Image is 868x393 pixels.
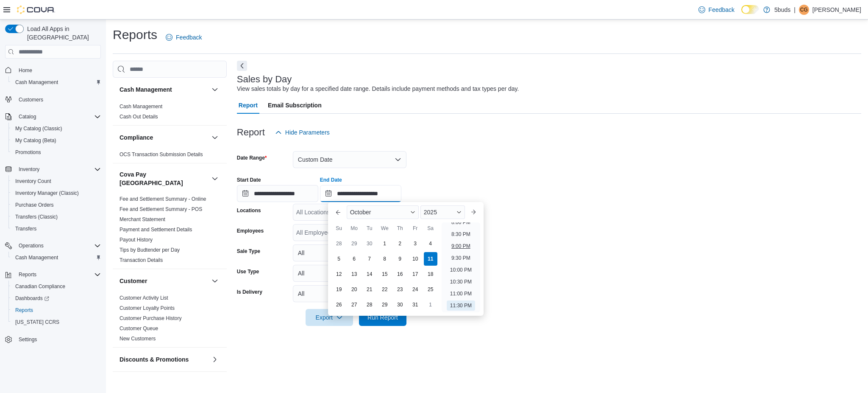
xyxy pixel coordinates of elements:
label: Locations [237,207,261,214]
h3: Cash Management [120,85,172,94]
span: Dark Mode [741,14,742,14]
span: Cash Management [12,253,101,263]
div: day-26 [332,298,346,312]
div: Sa [424,222,437,235]
div: Compliance [113,149,227,163]
div: View sales totals by day for a specified date range. Details include payment methods and tax type... [237,84,519,93]
div: day-11 [424,252,437,266]
div: day-30 [393,298,407,312]
a: Transaction Details [120,257,163,263]
div: Tu [363,222,376,235]
span: Customers [19,96,43,103]
a: Cash Management [12,253,61,263]
span: Dashboards [12,293,101,303]
div: Th [393,222,407,235]
li: 9:00 PM [448,241,474,251]
div: day-30 [363,237,376,250]
h3: Sales by Day [237,74,292,84]
button: Cash Management [210,84,220,95]
span: Reports [12,305,101,315]
div: day-2 [393,237,407,250]
li: 9:30 PM [448,253,474,263]
ul: Time [442,222,480,312]
span: Reports [15,307,33,314]
span: 2025 [424,209,437,216]
div: day-13 [348,267,361,281]
a: My Catalog (Classic) [12,124,66,134]
button: Inventory [2,163,104,175]
span: Inventory Manager (Classic) [12,188,101,198]
a: Reports [12,305,36,315]
button: Custom Date [293,151,406,168]
span: Inventory [19,166,39,173]
button: Operations [2,240,104,252]
div: day-4 [424,237,437,250]
input: Press the down key to open a popover containing a calendar. [237,185,318,202]
span: Report [239,97,258,114]
span: Run Report [367,313,398,322]
a: Inventory Manager (Classic) [12,188,82,198]
button: Reports [2,269,104,281]
h3: Report [237,127,265,138]
label: Start Date [237,177,261,183]
button: Next [237,61,247,71]
p: [PERSON_NAME] [812,5,861,15]
button: Hide Parameters [272,124,333,141]
p: 5buds [774,5,790,15]
button: All [293,265,406,282]
span: New Customers [120,335,156,342]
a: Settings [15,334,40,345]
a: [US_STATE] CCRS [12,317,63,327]
h3: Customer [120,277,147,285]
div: We [378,222,392,235]
span: Inventory Count [12,176,101,186]
span: Purchase Orders [15,202,54,208]
div: day-12 [332,267,346,281]
span: Canadian Compliance [12,281,101,292]
span: Cash Management [15,79,58,86]
button: Inventory Manager (Classic) [8,187,104,199]
button: Canadian Compliance [8,281,104,292]
button: All [293,285,406,302]
a: Dashboards [12,293,53,303]
li: 8:30 PM [448,229,474,239]
div: day-21 [363,283,376,296]
div: day-3 [409,237,422,250]
span: Cash Management [15,254,58,261]
span: Reports [15,269,101,280]
span: Customer Queue [120,325,158,332]
button: Inventory [15,164,43,174]
a: Feedback [695,1,738,18]
a: Customers [15,95,47,105]
li: 10:00 PM [447,265,475,275]
span: Customer Loyalty Points [120,305,175,312]
div: day-20 [348,283,361,296]
a: Cash Management [120,104,162,109]
label: Employees [237,227,264,234]
button: Discounts & Promotions [210,354,220,365]
button: Compliance [210,132,220,143]
span: October [350,209,371,216]
button: Cash Management [8,252,104,264]
button: Reports [8,304,104,316]
div: day-28 [332,237,346,250]
button: Reports [15,269,40,280]
a: New Customers [120,336,156,342]
span: Fee and Settlement Summary - POS [120,206,202,213]
a: Inventory Count [12,176,55,186]
button: Cash Management [120,85,208,94]
div: day-27 [348,298,361,312]
button: Transfers [8,223,104,235]
span: Feedback [176,33,202,42]
button: Catalog [2,111,104,123]
a: Cash Management [12,77,61,87]
h1: Reports [113,26,157,43]
span: Canadian Compliance [15,283,65,290]
div: day-18 [424,267,437,281]
span: My Catalog (Beta) [12,135,101,146]
button: Purchase Orders [8,199,104,211]
a: Home [15,65,36,76]
button: Customer [120,277,208,285]
button: Compliance [120,133,208,142]
div: Cheyanne Gauthier [799,5,809,15]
